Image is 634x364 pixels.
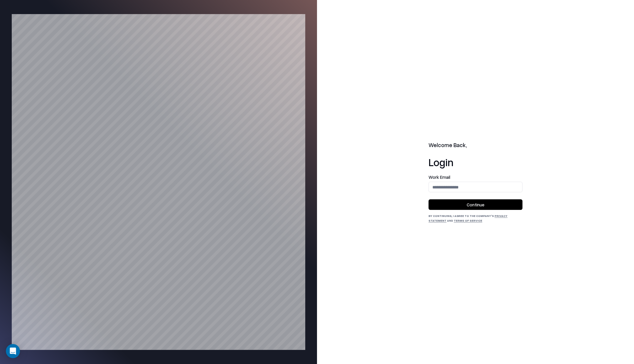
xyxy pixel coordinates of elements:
button: Continue [429,199,522,210]
div: By continuing, I agree to the Company's and [429,213,522,223]
label: Work Email [429,175,522,179]
div: Open Intercom Messenger [6,344,20,358]
h1: Login [429,156,522,168]
a: Terms of Service [454,219,482,222]
h2: Welcome Back, [429,141,522,149]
